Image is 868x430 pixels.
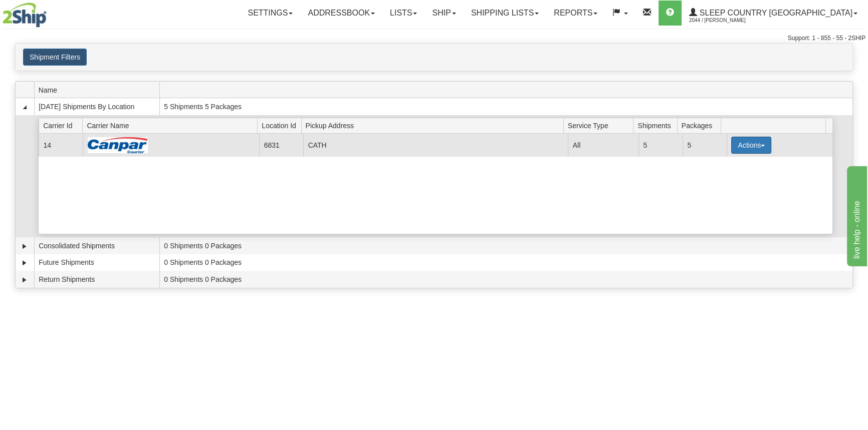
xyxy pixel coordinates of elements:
[34,271,159,288] td: Return Shipments
[43,118,83,133] span: Carrier Id
[159,237,852,254] td: 0 Shipments 0 Packages
[39,134,83,156] td: 14
[637,118,677,133] span: Shipments
[464,1,546,26] a: Shipping lists
[546,1,605,26] a: Reports
[88,137,148,153] img: Canpar
[159,271,852,288] td: 0 Shipments 0 Packages
[845,164,867,266] iframe: chat widget
[300,1,382,26] a: Addressbook
[3,3,47,28] img: logo2044.jpg
[303,134,568,156] td: CATH
[689,16,764,26] span: 2044 / [PERSON_NAME]
[34,98,159,115] td: [DATE] Shipments By Location
[34,254,159,271] td: Future Shipments
[682,1,865,26] a: Sleep Country [GEOGRAPHIC_DATA] 2044 / [PERSON_NAME]
[731,137,771,154] button: Actions
[638,134,683,156] td: 5
[306,118,564,133] span: Pickup Address
[568,118,633,133] span: Service Type
[159,254,852,271] td: 0 Shipments 0 Packages
[159,98,852,115] td: 5 Shipments 5 Packages
[697,9,852,17] span: Sleep Country [GEOGRAPHIC_DATA]
[87,118,257,133] span: Carrier Name
[23,49,87,66] button: Shipment Filters
[240,1,300,26] a: Settings
[39,82,159,98] span: Name
[382,1,424,26] a: Lists
[34,237,159,254] td: Consolidated Shipments
[262,118,301,133] span: Location Id
[8,6,93,18] div: live help - online
[3,34,865,43] div: Support: 1 - 855 - 55 - 2SHIP
[20,241,30,251] a: Expand
[20,275,30,285] a: Expand
[683,134,727,156] td: 5
[20,258,30,268] a: Expand
[568,134,638,156] td: All
[259,134,303,156] td: 6831
[20,102,30,112] a: Collapse
[682,118,721,133] span: Packages
[424,1,463,26] a: Ship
